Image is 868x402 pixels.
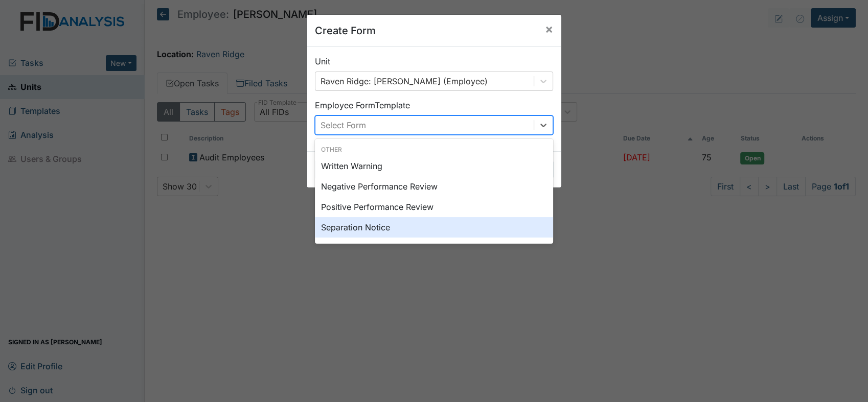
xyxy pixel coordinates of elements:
label: Employee Form Template [315,99,410,111]
div: Separation Notice [315,217,553,238]
div: Positive Performance Review [315,197,553,217]
div: Other [315,145,553,154]
label: Unit [315,55,330,67]
div: Select Form [321,119,366,131]
h5: Create Form [315,23,376,38]
button: Close [537,15,561,43]
div: Raven Ridge: [PERSON_NAME] (Employee) [321,75,488,87]
div: Written Warning [315,156,553,176]
div: Negative Performance Review [315,176,553,197]
span: × [545,21,553,36]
